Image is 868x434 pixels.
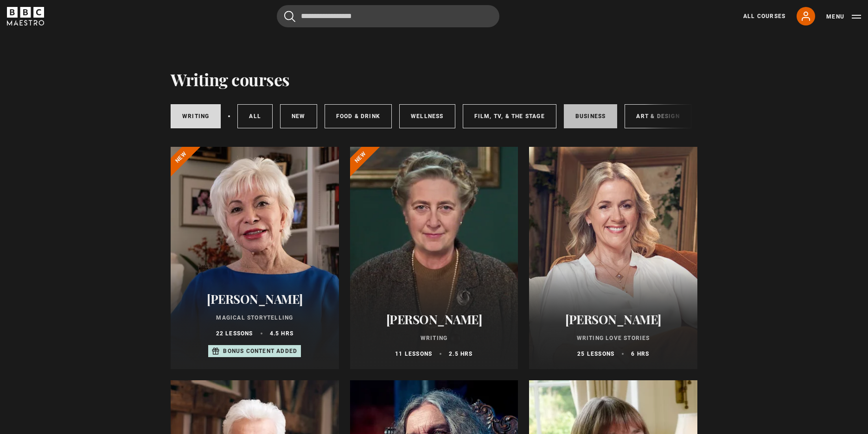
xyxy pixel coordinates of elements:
[577,350,614,358] p: 25 lessons
[284,11,295,22] button: Submit the search query
[277,5,499,27] input: Search
[171,104,221,128] a: Writing
[216,329,253,338] p: 22 lessons
[325,104,392,128] a: Food & Drink
[395,350,432,358] p: 11 lessons
[625,104,691,128] a: Art & Design
[540,312,686,327] h2: [PERSON_NAME]
[7,7,44,25] svg: BBC Maestro
[826,12,861,21] button: Toggle navigation
[361,312,507,327] h2: [PERSON_NAME]
[237,104,273,128] a: All
[182,292,328,306] h2: [PERSON_NAME]
[743,12,785,20] a: All Courses
[399,104,455,128] a: Wellness
[270,329,294,338] p: 4.5 hrs
[350,147,518,369] a: [PERSON_NAME] Writing 11 lessons 2.5 hrs New
[631,350,649,358] p: 6 hrs
[171,147,339,369] a: [PERSON_NAME] Magical Storytelling 22 lessons 4.5 hrs Bonus content added New
[540,334,686,342] p: Writing Love Stories
[223,347,297,355] p: Bonus content added
[182,314,328,322] p: Magical Storytelling
[463,104,556,128] a: Film, TV, & The Stage
[564,104,618,128] a: Business
[449,350,472,358] p: 2.5 hrs
[361,334,507,342] p: Writing
[529,147,697,369] a: [PERSON_NAME] Writing Love Stories 25 lessons 6 hrs
[280,104,317,128] a: New
[171,69,290,89] h1: Writing courses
